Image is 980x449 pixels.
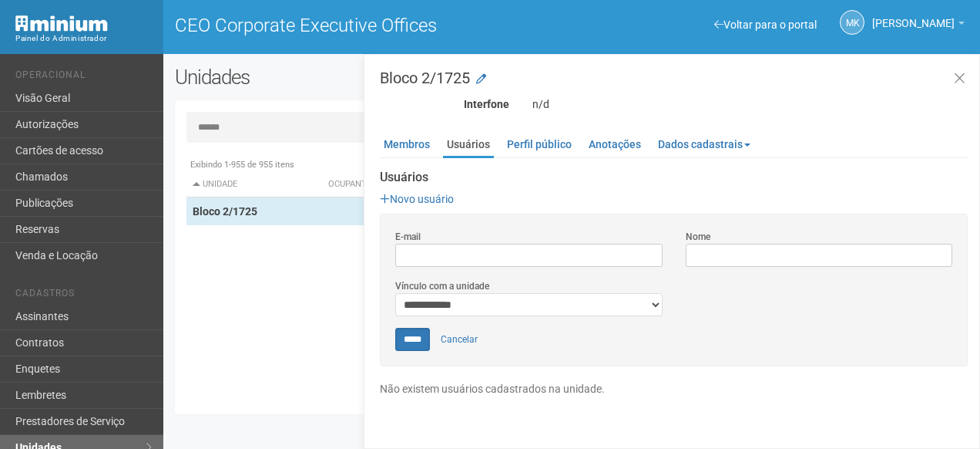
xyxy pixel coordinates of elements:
[175,15,560,35] h1: CEO Corporate Executive Offices
[395,279,489,293] label: Vínculo com a unidade
[654,133,754,156] a: Dados cadastrais
[503,133,576,156] a: Perfil público
[443,133,494,158] a: Usuários
[193,205,257,218] strong: Bloco 2/1725
[476,72,486,87] a: Modificar a unidade
[15,32,152,46] div: Painel do Administrador
[714,19,817,31] a: Voltar para o portal
[15,69,152,86] li: Operacional
[380,193,454,205] a: Novo usuário
[380,70,968,86] h3: Bloco 2/1725
[686,230,710,244] label: Nome
[872,2,955,29] span: Marcela Kunz
[380,382,968,396] div: Não existem usuários cadastrados na unidade.
[322,172,695,197] th: Ocupante: activate to sort column ascending
[186,158,957,172] div: Exibindo 1-955 de 955 itens
[15,288,152,304] li: Cadastros
[432,328,486,351] a: Cancelar
[380,133,434,156] a: Membros
[840,10,864,35] a: MK
[175,66,492,89] h2: Unidades
[521,97,979,111] div: n/d
[585,133,645,156] a: Anotações
[872,19,965,32] a: [PERSON_NAME]
[395,230,421,244] label: E-mail
[186,172,322,197] th: Unidade: activate to sort column descending
[380,170,968,184] strong: Usuários
[368,97,521,111] div: Interfone
[15,15,108,32] img: Minium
